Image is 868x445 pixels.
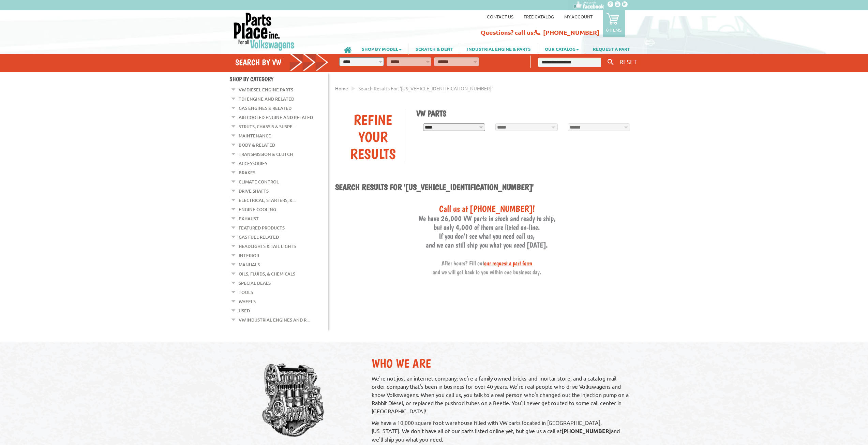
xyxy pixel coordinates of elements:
a: Electrical, Starters, &... [239,196,296,205]
a: VW Industrial Engines and R... [239,315,310,324]
span: Search results for: '[US_VEHICLE_IDENTIFICATION_NUMBER]' [358,85,493,91]
a: Maintenance [239,131,271,140]
strong: [PHONE_NUMBER] [562,427,611,434]
a: Used [239,306,250,315]
h2: Who We Are [372,356,632,371]
a: OUR CATALOG [538,43,586,55]
a: TDI Engine and Related [239,94,294,103]
p: 0 items [606,27,622,33]
a: Headlights & Tail Lights [239,242,296,251]
a: INDUSTRIAL ENGINE & PARTS [460,43,538,55]
a: Contact us [487,14,513,19]
img: Parts Place Inc! [233,12,295,51]
h1: VW Parts [416,108,634,118]
a: 0 items [603,10,625,37]
a: SCRATCH & DENT [409,43,460,55]
a: My Account [564,14,593,19]
a: Gas Engines & Related [239,104,291,113]
a: Exhaust [239,214,259,223]
a: Brakes [239,168,255,177]
div: Refine Your Results [340,111,406,162]
a: Tools [239,288,253,297]
a: Drive Shafts [239,187,269,195]
p: We're not just an internet company; we're a family owned bricks-and-mortar store, and a catalog m... [372,374,632,415]
a: Climate Control [239,177,279,186]
a: Engine Cooling [239,205,276,214]
h1: Search results for '[US_VEHICLE_IDENTIFICATION_NUMBER]' [335,182,639,193]
a: Free Catalog [524,14,554,19]
button: RESET [617,57,640,66]
a: Transmission & Clutch [239,150,293,159]
a: Oils, Fluids, & Chemicals [239,269,295,278]
a: Manuals [239,260,260,269]
h4: Search by VW [235,57,329,67]
a: Air Cooled Engine and Related [239,113,313,122]
h3: We have 26,000 VW parts in stock and ready to ship, but only 4,000 of them are listed on-line. If... [335,203,639,276]
span: After hours? Fill out and we will get back to you within one business day. [433,259,541,276]
a: VW Diesel Engine Parts [239,85,293,94]
a: Struts, Chassis & Suspe... [239,122,296,131]
a: Gas Fuel Related [239,233,279,241]
span: Call us at [PHONE_NUMBER]! [439,203,535,214]
a: Special Deals [239,279,271,287]
a: Body & Related [239,140,275,149]
a: Accessories [239,159,267,168]
p: We have a 10,000 square foot warehouse filled with VW parts located in [GEOGRAPHIC_DATA], [US_STA... [372,418,632,443]
a: Home [335,85,348,91]
span: RESET [619,58,637,65]
a: REQUEST A PART [586,43,637,55]
a: Interior [239,251,259,260]
a: our request a part form [484,259,532,267]
h4: Shop By Category [229,75,328,83]
a: Featured Products [239,223,285,232]
a: Wheels [239,297,256,306]
button: Keyword Search [605,57,616,68]
a: SHOP BY MODEL [355,43,408,55]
